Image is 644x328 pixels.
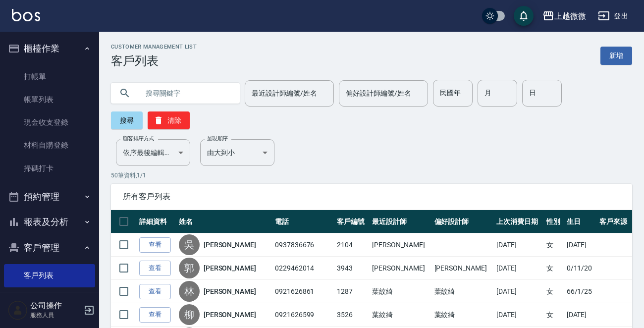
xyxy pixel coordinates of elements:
[594,7,632,25] button: 登出
[432,257,494,280] td: [PERSON_NAME]
[564,280,597,303] td: 66/1/25
[12,9,40,21] img: Logo
[137,210,176,233] th: 詳細資料
[139,237,171,253] a: 查看
[564,210,597,233] th: 生日
[494,280,544,303] td: [DATE]
[30,301,81,311] h5: 公司操作
[272,280,334,303] td: 0921626861
[148,111,190,129] button: 清除
[4,209,95,235] button: 報表及分析
[544,280,564,303] td: 女
[207,135,228,142] label: 呈現順序
[200,139,274,166] div: 由大到小
[4,134,95,157] a: 材料自購登錄
[30,311,81,320] p: 服務人員
[272,210,334,233] th: 電話
[370,303,431,327] td: 葉紋綺
[139,307,171,323] a: 查看
[544,233,564,257] td: 女
[564,233,597,257] td: [DATE]
[111,44,197,50] h2: Customer Management List
[272,233,334,257] td: 0937836676
[4,184,95,210] button: 預約管理
[4,111,95,134] a: 現金收支登錄
[544,257,564,280] td: 女
[564,303,597,327] td: [DATE]
[4,235,95,261] button: 客戶管理
[204,263,256,273] a: [PERSON_NAME]
[494,233,544,257] td: [DATE]
[544,210,564,233] th: 性別
[176,210,272,233] th: 姓名
[111,171,632,180] p: 50 筆資料, 1 / 1
[179,258,200,278] div: 郭
[334,257,370,280] td: 3943
[514,6,534,26] button: save
[204,310,256,320] a: [PERSON_NAME]
[4,65,95,88] a: 打帳單
[111,111,143,129] button: 搜尋
[4,287,95,310] a: 卡券管理
[8,300,28,320] img: Person
[370,280,431,303] td: 葉紋綺
[334,233,370,257] td: 2104
[597,210,632,233] th: 客戶來源
[538,6,590,26] button: 上越微微
[139,284,171,299] a: 查看
[4,264,95,287] a: 客戶列表
[564,257,597,280] td: 0/11/20
[544,303,564,327] td: 女
[370,233,431,257] td: [PERSON_NAME]
[123,192,620,202] span: 所有客戶列表
[432,280,494,303] td: 葉紋綺
[123,135,154,142] label: 顧客排序方式
[272,303,334,327] td: 0921626599
[432,210,494,233] th: 偏好設計師
[204,240,256,250] a: [PERSON_NAME]
[204,286,256,296] a: [PERSON_NAME]
[494,210,544,233] th: 上次消費日期
[600,47,632,65] a: 新增
[179,234,200,255] div: 吳
[111,54,197,68] h3: 客戶列表
[334,210,370,233] th: 客戶編號
[4,157,95,180] a: 掃碼打卡
[4,36,95,61] button: 櫃檯作業
[432,303,494,327] td: 葉紋綺
[139,261,171,276] a: 查看
[116,139,190,166] div: 依序最後編輯時間
[370,210,431,233] th: 最近設計師
[554,10,586,22] div: 上越微微
[494,303,544,327] td: [DATE]
[179,281,200,302] div: 林
[334,303,370,327] td: 3526
[139,80,232,107] input: 搜尋關鍵字
[179,304,200,325] div: 柳
[272,257,334,280] td: 0229462014
[494,257,544,280] td: [DATE]
[334,280,370,303] td: 1287
[4,88,95,111] a: 帳單列表
[370,257,431,280] td: [PERSON_NAME]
